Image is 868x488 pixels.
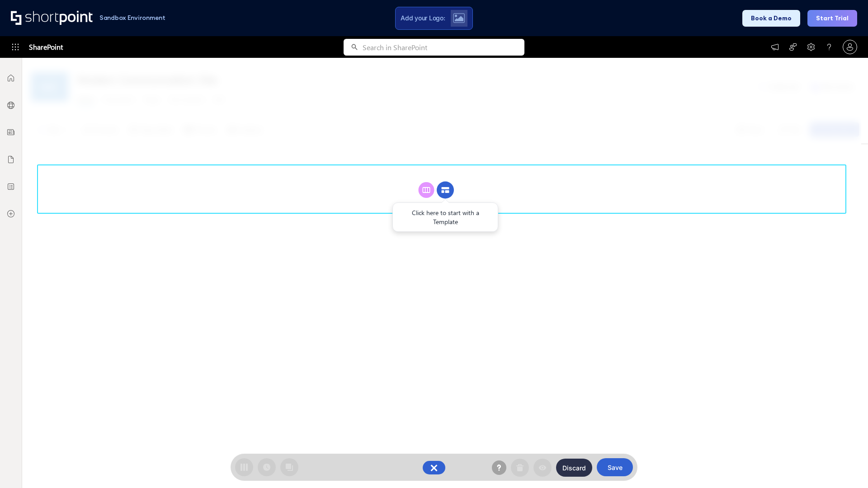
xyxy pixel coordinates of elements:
[29,36,63,58] span: SharePoint
[807,10,857,27] button: Start Trial
[99,15,165,20] h1: Sandbox Environment
[742,10,800,27] button: Book a Demo
[597,458,633,476] button: Save
[363,39,524,56] input: Search in SharePoint
[823,445,868,488] iframe: Chat Widget
[556,459,592,477] button: Discard
[453,13,465,23] img: Upload logo
[401,14,445,22] span: Add your Logo:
